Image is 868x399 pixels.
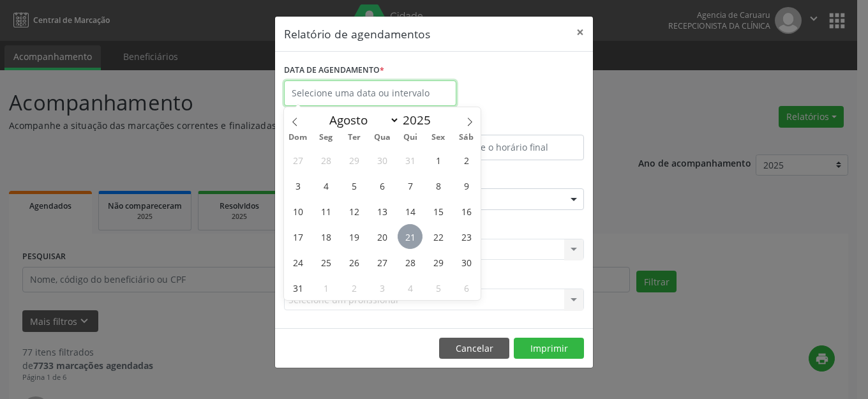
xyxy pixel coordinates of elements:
span: Agosto 2, 2025 [454,147,479,172]
span: Agosto 26, 2025 [341,250,366,275]
button: Cancelar [439,338,509,359]
span: Setembro 6, 2025 [454,275,479,300]
span: Agosto 23, 2025 [454,224,479,249]
span: Agosto 12, 2025 [341,199,366,223]
span: Agosto 9, 2025 [454,173,479,198]
span: Sex [424,133,453,142]
input: Selecione o horário final [437,135,584,160]
span: Agosto 31, 2025 [285,275,310,300]
span: Dom [284,133,312,142]
span: Sáb [453,133,481,142]
span: Julho 28, 2025 [313,147,338,172]
span: Agosto 30, 2025 [454,250,479,275]
span: Agosto 18, 2025 [313,224,338,249]
span: Setembro 2, 2025 [341,275,366,300]
span: Agosto 24, 2025 [285,250,310,275]
button: Imprimir [514,338,584,359]
label: DATA DE AGENDAMENTO [284,61,384,80]
span: Agosto 25, 2025 [313,250,338,275]
span: Agosto 10, 2025 [285,199,310,223]
select: Month [323,111,400,129]
button: Close [567,17,593,48]
span: Agosto 8, 2025 [426,173,451,198]
span: Agosto 4, 2025 [313,173,338,198]
span: Agosto 1, 2025 [426,147,451,172]
input: Selecione uma data ou intervalo [284,80,456,106]
span: Setembro 1, 2025 [313,275,338,300]
h5: Relatório de agendamentos [284,26,430,42]
span: Ter [340,133,368,142]
span: Agosto 16, 2025 [454,199,479,223]
span: Qui [396,133,424,142]
label: ATÉ [437,115,584,135]
span: Agosto 21, 2025 [398,224,423,249]
span: Agosto 20, 2025 [370,224,394,249]
span: Agosto 6, 2025 [370,173,394,198]
span: Julho 30, 2025 [370,147,394,172]
input: Year [400,112,442,128]
span: Agosto 17, 2025 [285,224,310,249]
span: Agosto 3, 2025 [285,173,310,198]
span: Agosto 28, 2025 [398,250,423,275]
span: Agosto 5, 2025 [341,173,366,198]
span: Seg [312,133,340,142]
span: Agosto 13, 2025 [370,199,394,223]
span: Setembro 3, 2025 [370,275,394,300]
span: Setembro 4, 2025 [398,275,423,300]
span: Qua [368,133,396,142]
span: Agosto 27, 2025 [370,250,394,275]
span: Agosto 29, 2025 [426,250,451,275]
span: Setembro 5, 2025 [426,275,451,300]
span: Agosto 11, 2025 [313,199,338,223]
span: Agosto 15, 2025 [426,199,451,223]
span: Agosto 19, 2025 [341,224,366,249]
span: Julho 27, 2025 [285,147,310,172]
span: Agosto 7, 2025 [398,173,423,198]
span: Agosto 22, 2025 [426,224,451,249]
span: Julho 31, 2025 [398,147,423,172]
span: Agosto 14, 2025 [398,199,423,223]
span: Julho 29, 2025 [341,147,366,172]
